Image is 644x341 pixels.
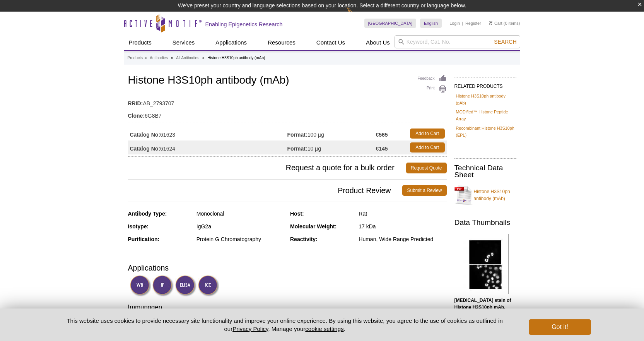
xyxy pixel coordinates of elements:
strong: Isotype: [128,223,149,230]
li: (0 items) [489,19,520,28]
a: MODified™ Histone Peptide Array [456,108,515,122]
img: Change Here [347,6,367,24]
a: All Antibodies [176,55,199,62]
a: Applications [211,35,251,50]
a: Services [168,35,200,50]
div: IgG2a [196,223,284,230]
a: Histone H3S10ph antibody (mAb) [454,183,516,207]
a: Submit a Review [402,185,446,196]
h1: Histone H3S10ph antibody (mAb) [128,74,447,87]
a: Privacy Policy [232,326,268,332]
td: 61623 [128,127,287,141]
strong: €145 [376,145,388,152]
a: Print [418,85,447,93]
td: AB_2793707 [128,95,447,108]
b: [MEDICAL_DATA] stain of Histone H3S10ph mAb. [454,298,511,310]
strong: Clone: [128,112,145,119]
a: Request Quote [406,163,447,173]
strong: Catalog No: [130,131,161,138]
strong: Format: [287,145,307,152]
strong: Molecular Weight: [290,223,337,230]
li: » [171,56,173,60]
strong: €565 [376,131,388,138]
h2: Data Thumbnails [454,219,516,226]
h2: Technical Data Sheet [454,165,516,178]
a: Cart [489,21,502,26]
strong: Catalog No: [130,145,161,152]
button: Got it! [529,319,591,335]
a: Add to Cart [410,142,445,153]
a: Recombinant Histone H3S10ph (EPL) [456,125,515,139]
div: Human, Wide Range Predicted [359,236,446,243]
a: Antibodies [150,55,168,62]
h2: Enabling Epigenetics Research [205,21,283,28]
input: Keyword, Cat. No. [395,35,520,48]
a: Contact Us [312,35,350,50]
button: Search [492,38,519,45]
a: Histone H3S10ph antibody (pAb) [456,93,515,106]
a: Add to Cart [410,129,445,139]
div: Rat [359,210,446,217]
img: Your Cart [489,21,492,25]
li: » [145,56,147,60]
button: cookie settings [305,326,343,332]
img: Histone H3S10ph antibody (mAb) tested by immunofluorescence. [462,234,509,294]
td: 10 µg [287,141,376,154]
a: Feedback [418,74,447,83]
div: Monoclonal [196,210,284,217]
a: About Us [361,35,395,50]
strong: Format: [287,131,307,138]
a: Resources [263,35,300,50]
td: 61624 [128,141,287,154]
div: Protein G Chromatography [196,236,284,243]
strong: Host: [290,211,304,217]
a: Products [128,55,143,62]
h2: RELATED PRODUCTS [454,77,516,91]
strong: RRID: [128,100,143,107]
strong: Reactivity: [290,236,318,242]
p: (Click image to enlarge and see details.) [454,297,516,325]
a: Login [449,21,460,26]
div: 17 kDa [359,223,446,230]
strong: Purification: [128,236,160,242]
img: Immunofluorescence Validated [152,275,174,296]
img: Immunocytochemistry Validated [198,275,219,296]
li: | [462,19,463,28]
span: Search [494,39,516,45]
span: Product Review [128,185,403,196]
a: English [420,19,442,28]
a: [GEOGRAPHIC_DATA] [364,19,417,28]
li: » [202,56,205,60]
p: This website uses cookies to provide necessary site functionality and improve your online experie... [53,317,516,333]
a: Register [465,21,481,26]
img: Western Blot Validated [130,275,151,296]
td: 6G8B7 [128,108,447,120]
td: 100 µg [287,127,376,141]
strong: Antibody Type: [128,211,167,217]
img: Enzyme-linked Immunosorbent Assay Validated [175,275,196,296]
a: Products [124,35,156,50]
li: Histone H3S10ph antibody (mAb) [207,56,265,60]
h3: Applications [128,262,447,274]
h3: Immunogen [128,303,447,314]
span: Request a quote for a bulk order [128,163,406,173]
